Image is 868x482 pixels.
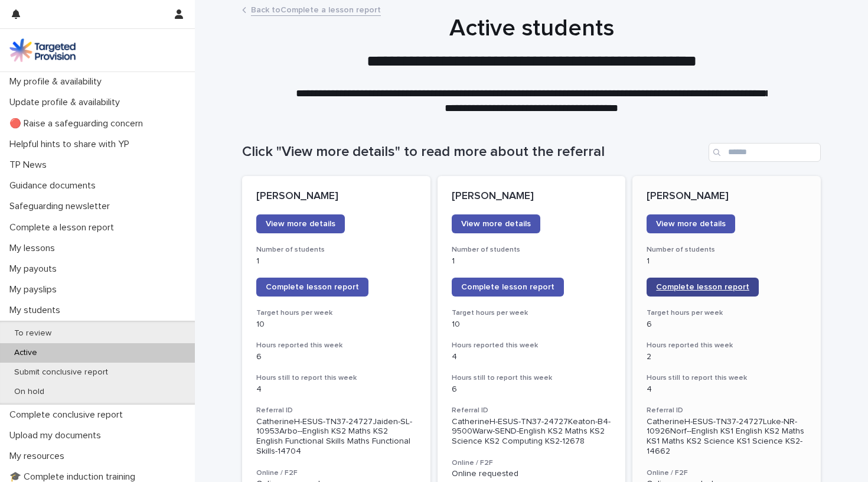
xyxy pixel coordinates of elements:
h3: Hours reported this week [256,341,416,350]
span: Complete lesson report [266,283,359,291]
p: Update profile & availability [5,97,129,108]
p: [PERSON_NAME] [452,190,612,203]
p: CatherineH-ESUS-TN37-24727Keaton-B4-9500Warw-SEND-English KS2 Maths KS2 Science KS2 Computing KS2... [452,417,612,447]
p: [PERSON_NAME] [256,190,416,203]
a: View more details [452,214,540,233]
h3: Hours still to report this week [256,373,416,383]
a: Back toComplete a lesson report [251,2,381,16]
p: [PERSON_NAME] [647,190,807,203]
p: Complete a lesson report [5,222,123,233]
p: My payslips [5,284,66,295]
p: Guidance documents [5,180,105,191]
h3: Target hours per week [647,308,807,318]
p: 10 [256,320,416,330]
p: Complete conclusive report [5,409,132,421]
h3: Referral ID [452,406,612,415]
p: 4 [452,352,612,362]
span: View more details [461,220,531,228]
p: 2 [647,352,807,362]
p: 1 [647,256,807,266]
h3: Online / F2F [647,468,807,478]
h3: Number of students [256,245,416,255]
p: My students [5,305,70,316]
a: View more details [256,214,345,233]
a: Complete lesson report [256,278,368,297]
p: Helpful hints to share with YP [5,139,139,150]
h3: Hours reported this week [452,341,612,350]
p: 4 [647,385,807,395]
p: 🔴 Raise a safeguarding concern [5,118,152,129]
h3: Hours still to report this week [452,373,612,383]
p: To review [5,328,61,338]
p: Upload my documents [5,430,110,441]
p: 1 [256,256,416,266]
span: View more details [656,220,726,228]
p: CatherineH-ESUS-TN37-24727Luke-NR-10926Norf--English KS1 English KS2 Maths KS1 Maths KS2 Science ... [647,417,807,457]
a: Complete lesson report [452,278,564,297]
p: Online requested [452,469,612,479]
p: TP News [5,159,56,171]
p: 4 [256,385,416,395]
span: Complete lesson report [656,283,749,291]
p: On hold [5,387,54,397]
h3: Hours reported this week [647,341,807,350]
h3: Online / F2F [452,458,612,468]
h3: Target hours per week [256,308,416,318]
h3: Referral ID [647,406,807,415]
p: 10 [452,320,612,330]
p: Safeguarding newsletter [5,201,119,212]
p: My resources [5,451,74,462]
p: My lessons [5,243,64,254]
h1: Click "View more details" to read more about the referral [242,144,704,161]
p: 6 [647,320,807,330]
a: Complete lesson report [647,278,759,297]
p: CatherineH-ESUS-TN37-24727Jaiden-SL-10953Arbo--English KS2 Maths KS2 English Functional Skills Ma... [256,417,416,457]
input: Search [709,143,821,162]
img: M5nRWzHhSzIhMunXDL62 [9,38,76,62]
p: 6 [452,385,612,395]
h3: Hours still to report this week [647,373,807,383]
h3: Number of students [647,245,807,255]
h3: Online / F2F [256,468,416,478]
h3: Number of students [452,245,612,255]
span: View more details [266,220,335,228]
p: 6 [256,352,416,362]
p: 1 [452,256,612,266]
p: My profile & availability [5,76,111,87]
span: Complete lesson report [461,283,554,291]
h1: Active students [242,14,821,43]
p: Active [5,348,47,358]
h3: Target hours per week [452,308,612,318]
h3: Referral ID [256,406,416,415]
a: View more details [647,214,735,233]
p: Submit conclusive report [5,367,118,377]
p: My payouts [5,263,66,275]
